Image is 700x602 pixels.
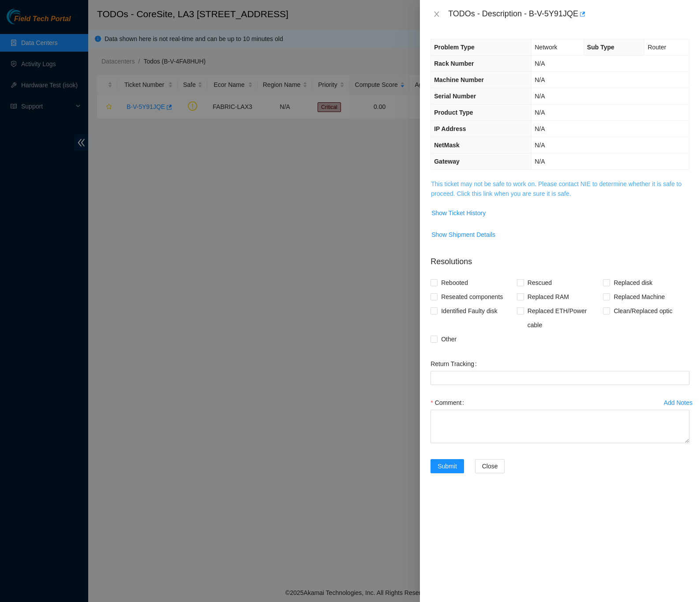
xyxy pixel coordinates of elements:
[535,109,545,116] span: N/A
[535,125,545,132] span: N/A
[434,60,474,67] span: Rack Number
[535,60,545,67] span: N/A
[430,459,464,473] button: Submit
[535,76,545,83] span: N/A
[610,290,668,304] span: Replaced Machine
[664,400,693,406] div: Add Notes
[438,332,460,346] span: Other
[434,158,460,165] span: Gateway
[535,44,557,51] span: Network
[438,304,501,318] span: Identified Faulty disk
[438,290,506,304] span: Reseated components
[430,410,689,443] textarea: Comment
[438,461,457,471] span: Submit
[430,371,689,385] input: Return Tracking
[663,396,693,410] button: Add Notes
[524,290,573,304] span: Replaced RAM
[431,206,486,220] button: Show Ticket History
[431,180,681,197] a: This ticket may not be safe to work on. Please contact NIE to determine whether it is safe to pro...
[587,44,614,51] span: Sub Type
[431,208,486,218] span: Show Ticket History
[524,276,555,290] span: Rescued
[610,276,656,290] span: Replaced disk
[434,93,476,100] span: Serial Number
[482,461,498,471] span: Close
[434,125,466,132] span: IP Address
[535,142,545,149] span: N/A
[648,44,666,51] span: Router
[434,109,473,116] span: Product Type
[431,228,496,242] button: Show Shipment Details
[431,230,495,239] span: Show Shipment Details
[430,249,689,268] p: Resolutions
[430,396,468,410] label: Comment
[535,158,545,165] span: N/A
[433,11,440,18] span: close
[434,76,484,83] span: Machine Number
[610,304,676,318] span: Clean/Replaced optic
[475,459,505,473] button: Close
[524,304,603,332] span: Replaced ETH/Power cable
[438,276,472,290] span: Rebooted
[430,10,443,19] button: Close
[430,357,480,371] label: Return Tracking
[434,142,460,149] span: NetMask
[448,7,689,21] div: TODOs - Description - B-V-5Y91JQE
[535,93,545,100] span: N/A
[434,44,475,51] span: Problem Type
